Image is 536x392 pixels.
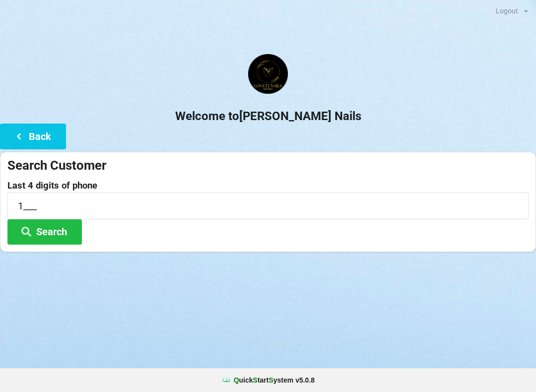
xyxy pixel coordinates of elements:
span: Q [234,376,239,384]
b: uick tart ystem v 5.0.8 [234,375,315,385]
span: S [268,376,273,384]
span: S [253,376,258,384]
img: Lovett1.png [248,54,288,94]
button: Search [7,219,82,245]
label: Last 4 digits of phone [7,181,529,191]
img: favicon.ico [221,375,231,385]
div: Logout [496,7,518,14]
input: 0000 [7,193,529,219]
div: Search Customer [7,157,529,174]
